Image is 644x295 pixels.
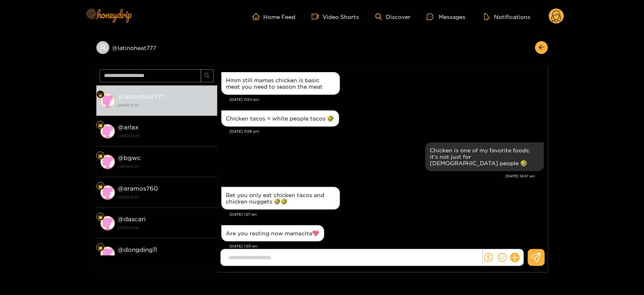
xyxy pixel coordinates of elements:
button: dollar [483,251,495,264]
div: Sep. 23, 11:54 pm [221,72,340,95]
span: arrow-left [538,44,544,51]
div: Messages [427,12,465,21]
div: [DATE] 11:56 pm [230,129,544,134]
img: Fan Level [98,123,103,128]
span: user [99,44,106,51]
img: Fan Level [98,92,103,97]
strong: @ latinoheat777 [118,93,165,100]
strong: @ arlax [118,124,139,131]
div: Chicken is one of my favorite foods; it's not just for [DEMOGRAPHIC_DATA] people 🤣 [430,147,539,166]
img: Fan Level [98,215,103,220]
a: Home Feed [252,13,296,20]
span: smile [498,253,507,262]
strong: @ eramos760 [118,185,158,192]
a: Video Shorts [312,13,359,20]
div: Bet you only eat chicken tacos and chicken nuggets 🤣🤣 [226,192,335,205]
span: search [204,73,210,79]
img: conversation [100,247,115,261]
img: Fan Level [98,245,103,250]
div: Sep. 24, 1:27 am [221,187,340,210]
span: dollar [484,253,493,262]
span: home [252,13,264,20]
div: Sep. 23, 11:56 pm [221,110,339,127]
div: [DATE] 12:47 am [221,173,536,179]
div: [DATE] 1:27 am [230,212,544,217]
div: Are you resting now mamacita💖 [226,230,319,237]
img: conversation [100,124,115,139]
strong: [DATE] 17:32 [118,102,213,109]
strong: [DATE] 10:29 [118,163,213,170]
div: @latinoheat777 [96,41,217,54]
div: Sep. 24, 12:47 am [425,142,544,171]
button: search [201,69,214,82]
img: conversation [100,155,115,169]
img: conversation [100,93,115,108]
img: Fan Level [98,184,103,189]
strong: @ bgwc [118,154,141,161]
strong: @ dongding11 [118,246,157,253]
div: Chicken tacos = white people tacos 🤣 [226,115,334,122]
strong: [DATE] 10:29 [118,132,213,139]
strong: [DATE] 10:29 [118,193,213,201]
img: conversation [100,216,115,231]
div: [DATE] 11:54 pm [230,97,544,102]
button: Notifications [481,12,533,21]
div: [DATE] 1:30 am [230,243,544,249]
div: Sep. 24, 1:30 am [221,225,324,241]
img: Fan Level [98,154,103,158]
strong: [DATE] 10:29 [118,224,213,231]
img: conversation [100,185,115,200]
span: video-camera [312,13,323,20]
strong: [DATE] 10:29 [118,255,213,262]
button: arrow-left [535,41,548,54]
div: Hmm still mamas chicken is basic meat you need to season the meat [226,77,335,90]
strong: @ dascari [118,216,146,222]
a: Discover [375,13,411,20]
